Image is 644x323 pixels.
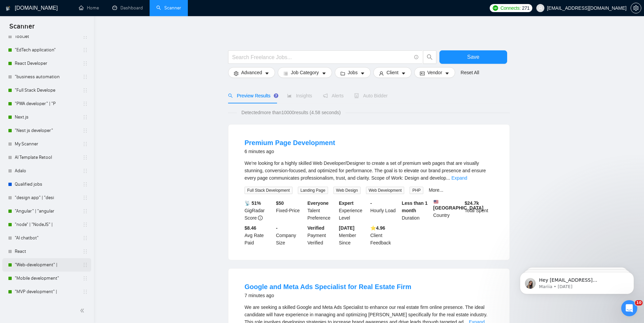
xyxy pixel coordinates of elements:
iframe: Intercom live chat [621,300,637,316]
span: 271 [522,4,529,12]
a: ToolJet [15,30,78,43]
span: holder [83,235,88,241]
span: Connects: [500,4,521,12]
span: caret-down [360,71,365,76]
b: [GEOGRAPHIC_DATA] [433,199,484,211]
span: Advanced [241,69,262,76]
span: holder [83,34,88,39]
a: "business automation [15,70,78,84]
span: caret-down [322,71,326,76]
div: 7 minutes ago [245,291,411,299]
span: double-left [80,307,87,314]
span: holder [83,101,88,106]
span: info-circle [258,216,263,220]
b: - [276,225,278,231]
span: Jobs [348,69,358,76]
span: Save [467,53,479,61]
a: "AI chatbot" [15,231,78,245]
div: Country [432,199,464,222]
a: Adalo [15,164,78,178]
span: holder [83,289,88,294]
a: "node" | "NodeJS" | [15,218,78,231]
button: idcardVendorcaret-down [414,67,455,78]
span: holder [83,61,88,66]
span: user [379,71,384,76]
div: 6 minutes ago [245,147,335,155]
span: user [538,6,543,10]
b: $8.46 [245,225,256,231]
span: Client [386,69,398,76]
b: 📡 51% [245,200,261,206]
a: "Mobile development" [15,272,78,285]
button: Save [439,50,507,64]
span: search [423,54,436,60]
b: $ 50 [276,200,284,206]
span: holder [83,249,88,254]
a: homeHome [79,5,99,11]
a: More... [429,187,443,193]
button: barsJob Categorycaret-down [278,67,332,78]
span: holder [83,114,88,120]
span: holder [83,141,88,147]
div: Tooltip anchor [273,93,279,99]
a: "design app" | "desi [15,191,78,204]
div: Total Spent [463,199,495,222]
div: GigRadar Score [243,199,275,222]
span: Full Stack Development [245,187,292,194]
div: Company Size [275,224,306,246]
span: Scanner [4,21,40,36]
span: holder [83,222,88,227]
a: AI Template Retool [15,151,78,164]
span: holder [83,262,88,268]
button: search [423,50,436,64]
a: setting [631,5,641,11]
span: folder [340,71,345,76]
b: Everyone [308,200,329,206]
span: setting [631,5,641,11]
span: Vendor [427,69,442,76]
a: React [15,245,78,258]
b: $ 24.7k [465,200,479,206]
span: Job Category [291,69,319,76]
a: searchScanner [156,5,181,11]
span: ... [446,175,450,181]
span: Detected more than 10000 results (4.58 seconds) [237,109,345,116]
a: Reset All [461,69,479,76]
a: "MVP development" | [15,285,78,298]
span: 10 [635,300,643,306]
a: Qualified jobs [15,178,78,191]
span: holder [83,168,88,174]
span: caret-down [445,71,449,76]
a: "PWA developer" | "P [15,97,78,110]
b: - [370,200,372,206]
a: "Full Stack Develope [15,84,78,97]
iframe: Intercom notifications message [510,258,644,305]
span: search [228,93,233,98]
span: holder [83,88,88,93]
div: Avg Rate Paid [243,224,275,246]
button: settingAdvancedcaret-down [228,67,275,78]
span: Hey [EMAIL_ADDRESS][DOMAIN_NAME], Do you want to learn how to integrate GigRadar with your CRM of... [29,19,115,158]
span: notification [323,93,328,98]
a: Next.js [15,110,78,124]
span: Web Design [333,187,361,194]
a: "Nest js developer" [15,124,78,137]
div: Experience Level [337,199,369,222]
b: Verified [308,225,325,231]
span: holder [83,209,88,214]
img: upwork-logo.png [493,5,498,11]
div: Payment Verified [306,224,338,246]
div: Talent Preference [306,199,338,222]
div: Fixed-Price [275,199,306,222]
span: holder [83,74,88,80]
span: Web Development [366,187,405,194]
span: holder [83,128,88,133]
span: Insights [287,93,312,98]
span: caret-down [265,71,269,76]
a: React Developer [15,57,78,70]
span: info-circle [414,55,419,59]
button: folderJobscaret-down [335,67,371,78]
a: "Web-development" | [15,258,78,272]
b: ⭐️ 4.96 [370,225,385,231]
